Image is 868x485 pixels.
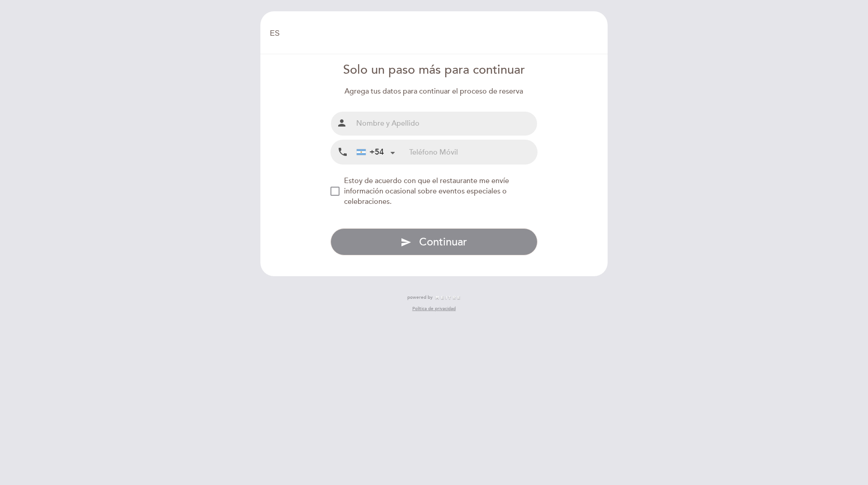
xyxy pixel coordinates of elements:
[330,228,538,255] button: send Continuar
[419,235,467,249] span: Continuar
[330,86,538,97] div: Agrega tus datos para continuar el proceso de reserva
[412,306,456,312] a: Política de privacidad
[357,146,384,158] div: +54
[409,140,537,164] input: Teléfono Móvil
[401,237,411,248] i: send
[330,176,538,207] md-checkbox: NEW_MODAL_AGREE_RESTAURANT_SEND_OCCASIONAL_INFO
[407,294,461,301] a: powered by
[353,112,538,136] input: Nombre y Apellido
[337,146,348,158] i: local_phone
[336,118,347,128] i: person
[353,141,398,164] div: Argentina: +54
[330,61,538,79] div: Solo un paso más para continuar
[344,176,509,206] span: Estoy de acuerdo con que el restaurante me envíe información ocasional sobre eventos especiales o...
[407,294,433,301] span: powered by
[435,296,461,300] img: MEITRE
